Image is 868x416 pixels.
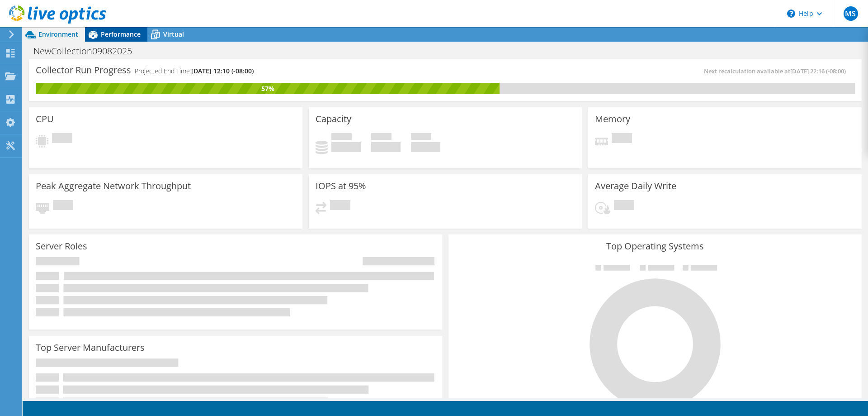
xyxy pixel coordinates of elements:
span: Used [331,133,352,142]
span: [DATE] 22:16 (-08:00) [790,67,846,75]
span: MS [844,6,858,21]
h3: Top Server Manufacturers [36,343,145,353]
h3: Average Daily Write [595,181,676,191]
span: Virtual [163,30,184,38]
h4: Projected End Time: [135,66,254,76]
span: Environment [38,30,78,38]
span: Pending [612,133,632,145]
h3: IOPS at 95% [316,181,366,191]
h3: Top Operating Systems [455,241,855,251]
h3: Server Roles [36,241,87,251]
h1: NewCollection09082025 [29,46,146,56]
span: Pending [52,133,72,145]
h3: Peak Aggregate Network Throughput [36,181,191,191]
span: Performance [101,30,141,38]
span: Total [411,133,431,142]
span: Free [371,133,392,142]
h3: Capacity [316,114,351,124]
span: Pending [614,200,634,212]
h3: Memory [595,114,630,124]
span: Pending [330,200,350,212]
h4: 0 GiB [411,142,440,152]
h4: 0 GiB [371,142,401,152]
h3: CPU [36,114,54,124]
span: Next recalculation available at [704,67,850,75]
span: [DATE] 12:10 (-08:00) [191,67,254,75]
svg: \n [787,10,795,18]
span: Pending [53,200,73,212]
div: 57% [36,84,500,94]
h4: 0 GiB [331,142,361,152]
